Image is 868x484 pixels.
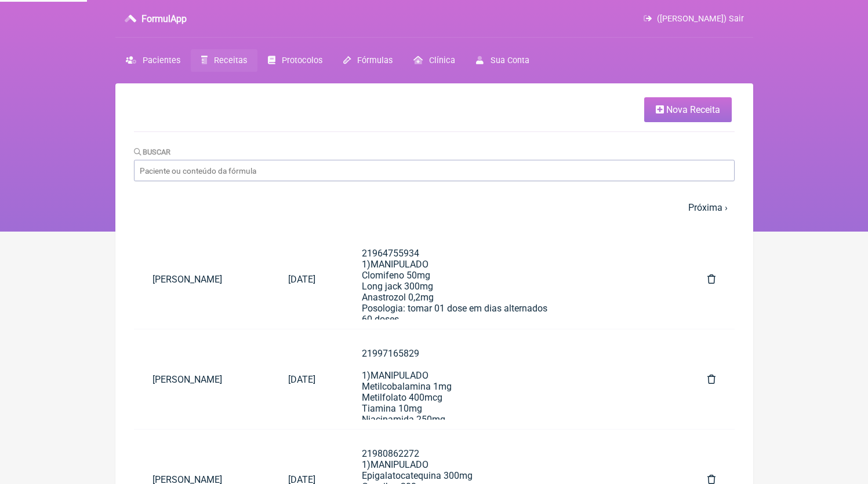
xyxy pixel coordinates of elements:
a: [PERSON_NAME] [134,265,270,294]
span: ([PERSON_NAME]) Sair [657,14,744,24]
input: Paciente ou conteúdo da fórmula [134,160,735,181]
span: Fórmulas [357,56,393,65]
a: Pacientes [115,49,191,72]
span: Sua Conta [491,56,529,65]
a: Clínica [403,49,466,72]
nav: pager [134,195,735,220]
span: Clínica [429,56,455,65]
span: Receitas [214,56,247,65]
a: Sua Conta [466,49,539,72]
label: Buscar [134,148,171,156]
a: Nova Receita [644,97,732,122]
a: ([PERSON_NAME]) Sair [644,14,743,24]
h3: FormulApp [141,13,187,24]
a: Fórmulas [333,49,403,72]
a: [DATE] [270,265,334,294]
span: Nova Receita [666,104,720,115]
a: Protocolos [257,49,333,72]
a: Próxima › [688,202,728,213]
a: 219971658291)MANIPULADOMetilcobalamina 1mgMetilfolato 400mcgTiamina 10mgNiacinamida 250mg[MEDICAL... [343,339,680,420]
span: Protocolos [282,56,322,65]
span: Pacientes [143,56,180,65]
a: [DATE] [270,365,334,394]
a: Receitas [191,49,257,72]
a: [PERSON_NAME] [134,365,270,394]
a: 219647559341)MANIPULADOClomifeno 50mgLong jack 300mgAnastrozol 0,2mgPosologia: tomar 01 dose em d... [343,239,680,320]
